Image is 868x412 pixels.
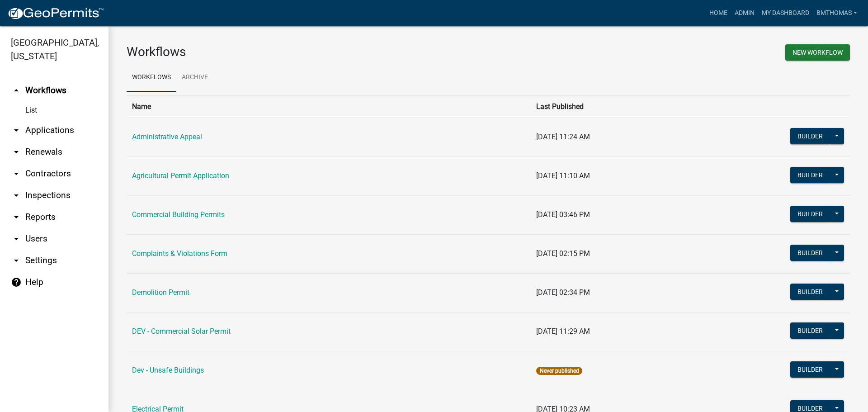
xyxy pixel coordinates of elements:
button: Builder [790,245,830,261]
a: Workflows [127,63,176,92]
button: Builder [790,361,830,378]
i: arrow_drop_up [11,85,22,96]
button: Builder [790,167,830,183]
button: Builder [790,128,830,144]
a: bmthomas [813,5,861,22]
span: [DATE] 02:34 PM [536,288,590,297]
span: [DATE] 11:10 AM [536,171,590,180]
a: Commercial Building Permits [132,210,225,219]
a: My Dashboard [758,5,813,22]
i: help [11,277,22,288]
i: arrow_drop_down [11,255,22,266]
th: Last Published [531,95,689,118]
a: Demolition Permit [132,288,189,297]
button: Builder [790,322,830,339]
a: Archive [176,63,213,92]
button: New Workflow [785,44,850,61]
i: arrow_drop_down [11,212,22,223]
span: [DATE] 11:29 AM [536,327,590,336]
i: arrow_drop_down [11,125,22,136]
a: Dev - Unsafe Buildings [132,366,204,374]
a: Complaints & Violations Form [132,249,227,258]
span: [DATE] 02:15 PM [536,249,590,258]
i: arrow_drop_down [11,190,22,201]
i: arrow_drop_down [11,147,22,157]
a: Admin [731,5,758,22]
th: Name [127,95,531,118]
span: [DATE] 11:24 AM [536,133,590,141]
button: Builder [790,284,830,300]
h3: Workflows [127,44,481,60]
i: arrow_drop_down [11,168,22,179]
span: Never published [536,367,582,375]
a: DEV - Commercial Solar Permit [132,327,231,336]
a: Administrative Appeal [132,133,202,141]
a: Home [706,5,731,22]
i: arrow_drop_down [11,233,22,244]
span: [DATE] 03:46 PM [536,210,590,219]
button: Builder [790,206,830,222]
a: Agricultural Permit Application [132,171,229,180]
